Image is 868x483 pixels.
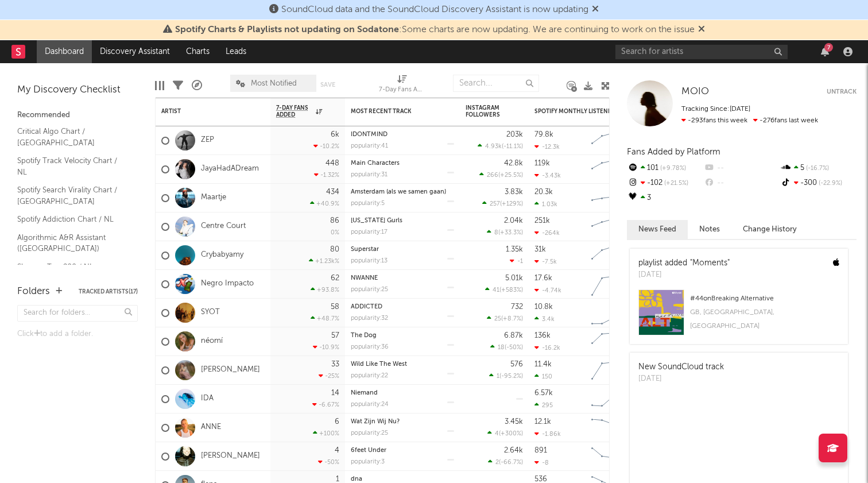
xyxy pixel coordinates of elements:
div: 536 [534,476,547,483]
span: MOIO [681,87,709,96]
span: 2 [495,459,499,466]
a: [PERSON_NAME] [201,451,260,461]
a: néomí [201,337,223,346]
a: Spotify Addiction Chart / NL [17,213,126,226]
div: -12.3k [534,143,560,150]
svg: Chart title [586,299,638,327]
div: +40.9 % [310,200,339,207]
span: -22.9 % [817,180,842,187]
div: popularity: 5 [351,200,385,207]
a: Algorithmic A&R Assistant ([GEOGRAPHIC_DATA]) [17,231,126,255]
span: Dismiss [698,25,705,34]
a: IDONTMIND [351,132,387,138]
div: 891 [534,447,547,454]
a: Dashboard [37,40,92,63]
button: Tracked Artists(17) [79,289,138,295]
span: SoundCloud data and the SoundCloud Discovery Assistant is now updating [281,5,588,14]
svg: Chart title [586,155,638,184]
div: 448 [325,160,339,167]
a: [PERSON_NAME] [201,365,260,375]
input: Search for artists [615,45,788,59]
div: 86 [330,217,339,225]
div: 31k [534,246,546,253]
div: 295 [534,401,553,409]
div: 101 [627,161,703,176]
div: 7-Day Fans Added (7-Day Fans Added) [379,83,425,97]
button: Untrack [827,86,857,98]
div: playlist added [638,257,730,269]
a: ADDICTED [351,304,382,310]
div: popularity: 17 [351,229,387,235]
a: IDA [201,394,214,404]
svg: Chart title [586,212,638,241]
div: # 44 on Breaking Alternative [690,292,839,306]
div: -- [703,176,780,191]
div: popularity: 3 [351,459,385,465]
svg: Chart title [586,327,638,356]
span: +300 % [501,431,521,437]
span: 25 [494,316,501,322]
a: Discovery Assistant [92,40,178,63]
span: +129 % [502,201,521,207]
div: ( ) [479,171,523,179]
a: ZEP [201,136,214,145]
span: +9.78 % [658,165,686,172]
div: Wild Like The West [351,361,454,368]
div: Edit Columns [155,69,164,102]
div: -1.86k [534,430,561,438]
a: Spotify Search Virality Chart / [GEOGRAPHIC_DATA] [17,184,126,207]
span: +21.5 % [662,180,688,187]
svg: Chart title [586,184,638,212]
div: Main Characters [351,160,454,167]
a: Wild Like The West [351,361,407,368]
a: Shazam Top 200 / NL [17,261,126,273]
div: popularity: 24 [351,401,389,408]
a: Niemand [351,390,378,396]
button: 7 [821,47,829,56]
span: 4.93k [485,144,502,150]
div: 20.3k [534,188,553,196]
div: 434 [326,188,339,196]
div: 62 [331,275,339,282]
div: -16.2k [534,344,560,351]
div: 3.83k [505,188,523,196]
a: [US_STATE] Gurls [351,218,402,224]
span: -11.1 % [503,144,521,150]
div: ADDICTED [351,304,454,310]
div: ( ) [478,142,523,150]
div: 732 [511,303,523,311]
div: +100 % [313,430,339,437]
div: 6feet Under [351,447,454,454]
a: JayaHadADream [201,164,259,174]
a: Main Characters [351,160,400,167]
div: The Dog [351,333,454,339]
span: -66.7 % [501,459,521,466]
a: ANNE [201,423,221,432]
div: 2.64k [504,447,523,454]
div: 6.87k [504,332,523,339]
span: 8 [494,230,498,236]
a: SYOT [201,308,220,318]
div: 6 [335,418,339,426]
div: Spotify Monthly Listeners [534,108,621,115]
div: -4.74k [534,287,561,294]
a: 6feet Under [351,447,386,454]
button: Save [320,82,335,88]
div: ( ) [487,430,523,437]
span: +8.7 % [503,316,521,322]
div: 11.4k [534,361,552,368]
div: -25 % [319,372,339,380]
div: 79.8k [534,131,553,138]
a: Amsterdam (als we samen gaan) [351,189,446,195]
div: -6.67 % [312,401,339,408]
div: popularity: 36 [351,344,389,350]
a: "Moments" [690,259,730,267]
div: Superstar [351,246,454,253]
div: 17.6k [534,275,552,282]
div: -10.2 % [313,142,339,150]
div: 3.45k [505,418,523,426]
span: +583 % [501,287,521,293]
span: -1 [517,258,523,265]
span: 1 [497,373,499,380]
div: popularity: 31 [351,172,387,178]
